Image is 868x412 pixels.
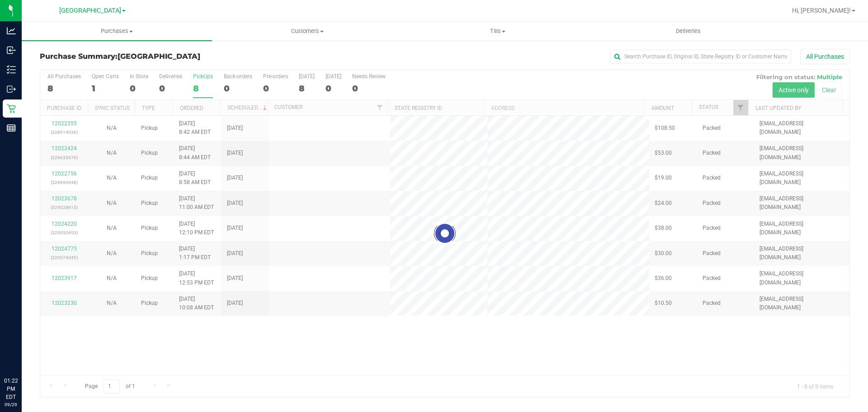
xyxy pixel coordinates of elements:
inline-svg: Retail [7,104,16,113]
input: Search Purchase ID, Original ID, State Registry ID or Customer Name... [610,50,791,63]
button: All Purchases [800,49,850,64]
span: Hi, [PERSON_NAME]! [792,7,851,14]
span: Deliveries [664,27,713,35]
p: 09/29 [4,401,18,408]
inline-svg: Inbound [7,46,16,55]
span: Customers [212,27,402,35]
span: Tills [403,27,592,35]
a: Customers [212,22,402,41]
inline-svg: Analytics [7,26,16,35]
span: [GEOGRAPHIC_DATA] [59,7,121,14]
a: Purchases [22,22,212,41]
span: [GEOGRAPHIC_DATA] [118,52,200,61]
p: 01:22 PM EDT [4,377,18,401]
inline-svg: Inventory [7,65,16,74]
span: Purchases [22,27,212,35]
inline-svg: Outbound [7,85,16,94]
iframe: Resource center [9,340,36,367]
h3: Purchase Summary: [40,52,310,61]
a: Deliveries [593,22,783,41]
a: Tills [402,22,593,41]
inline-svg: Reports [7,123,16,133]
